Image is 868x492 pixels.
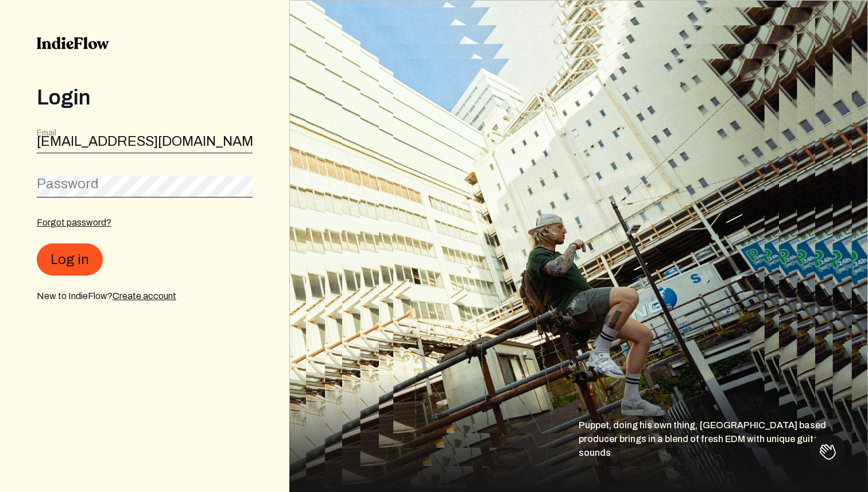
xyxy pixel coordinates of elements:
img: indieflow-logo-black.svg [37,37,109,49]
div: Login [37,86,253,109]
button: Log in [37,243,103,276]
iframe: Toggle Customer Support [811,435,845,469]
label: Password [37,175,99,193]
div: Puppet, doing his own thing, [GEOGRAPHIC_DATA] based producer brings in a blend of fresh EDM with... [579,419,868,492]
label: Email [37,127,56,139]
a: Forgot password? [37,218,111,227]
div: New to IndieFlow? [37,289,253,303]
a: Create account [113,291,176,301]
